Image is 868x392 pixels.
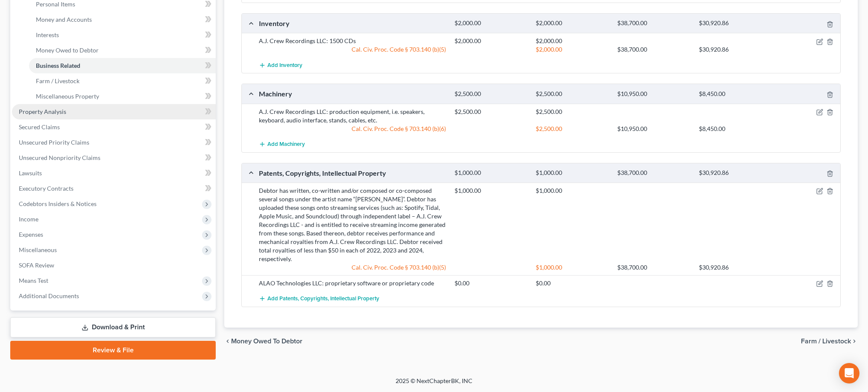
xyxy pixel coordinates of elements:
[19,292,79,299] span: Additional Documents
[29,12,216,27] a: Money and Accounts
[801,338,851,345] span: Farm / Livestock
[531,186,613,195] div: $1,000.00
[531,125,613,133] div: $2,500.00
[450,19,532,27] div: $2,000.00
[450,186,532,195] div: $1,000.00
[695,125,776,133] div: $8,450.00
[267,62,302,69] span: Add Inventory
[259,136,305,152] button: Add Machinery
[19,261,54,269] span: SOFA Review
[255,19,450,28] div: Inventory
[450,37,532,45] div: $2,000.00
[255,279,450,287] div: ALAO Technologies LLC: proprietary software or proprietary code
[450,279,532,287] div: $0.00
[255,125,450,133] div: Cal. Civ. Proc. Code § 703.140 (b)(6)
[613,169,695,177] div: $38,700.00
[224,338,231,345] i: chevron_left
[29,43,216,58] a: Money Owed to Debtor
[531,263,613,272] div: $1,000.00
[36,77,79,84] span: Farm / Livestock
[450,169,532,177] div: $1,000.00
[29,73,216,89] a: Farm / Livestock
[255,263,450,272] div: Cal. Civ. Proc. Code § 703.140 (b)(5)
[12,135,216,150] a: Unsecured Priority Claims
[613,125,695,133] div: $10,950.00
[839,363,859,383] div: Open Intercom Messenger
[12,119,216,135] a: Secured Claims
[613,90,695,98] div: $10,950.00
[12,258,216,273] a: SOFA Review
[450,107,532,116] div: $2,500.00
[801,338,858,345] button: Farm / Livestock chevron_right
[255,186,450,263] div: Debtor has written, co-written and/or composed or co-composed several songs under the artist name...
[19,123,60,131] span: Secured Claims
[695,169,776,177] div: $30,920.86
[19,215,38,223] span: Income
[36,0,75,8] span: Personal Items
[531,19,613,27] div: $2,000.00
[12,181,216,196] a: Executory Contracts
[19,169,42,177] span: Lawsuits
[695,263,776,272] div: $30,920.86
[29,58,216,73] a: Business Related
[255,37,450,45] div: A.J. Crew Recordings LLC: 1500 CDs
[19,200,97,207] span: Codebtors Insiders & Notices
[531,169,613,177] div: $1,000.00
[613,263,695,272] div: $38,700.00
[191,377,677,392] div: 2025 © NextChapterBK, INC
[10,317,216,337] a: Download & Print
[695,19,776,27] div: $30,920.86
[36,31,59,38] span: Interests
[531,90,613,98] div: $2,500.00
[36,16,92,23] span: Money and Accounts
[695,90,776,98] div: $8,450.00
[613,45,695,54] div: $38,700.00
[19,185,73,192] span: Executory Contracts
[531,279,613,287] div: $0.00
[531,37,613,45] div: $2,000.00
[224,338,302,345] button: chevron_left Money Owed to Debtor
[29,27,216,43] a: Interests
[267,296,379,302] span: Add Patents, Copyrights, Intellectual Property
[36,62,80,69] span: Business Related
[450,90,532,98] div: $2,500.00
[19,108,66,115] span: Property Analysis
[12,166,216,181] a: Lawsuits
[255,45,450,54] div: Cal. Civ. Proc. Code § 703.140 (b)(5)
[231,338,302,345] span: Money Owed to Debtor
[255,107,450,125] div: A.J. Crew Recordings LLC: production equipment, i.e. speakers, keyboard, audio interface, stands,...
[12,150,216,166] a: Unsecured Nonpriority Claims
[36,46,99,54] span: Money Owed to Debtor
[613,19,695,27] div: $38,700.00
[36,93,99,100] span: Miscellaneous Property
[19,277,48,284] span: Means Test
[259,291,379,307] button: Add Patents, Copyrights, Intellectual Property
[19,139,89,146] span: Unsecured Priority Claims
[19,246,57,253] span: Miscellaneous
[695,45,776,54] div: $30,920.86
[10,341,216,360] a: Review & File
[29,89,216,104] a: Miscellaneous Property
[255,168,450,177] div: Patents, Copyrights, Intellectual Property
[12,104,216,119] a: Property Analysis
[19,231,43,238] span: Expenses
[19,154,100,161] span: Unsecured Nonpriority Claims
[267,141,305,148] span: Add Machinery
[531,45,613,54] div: $2,000.00
[531,107,613,116] div: $2,500.00
[259,57,302,73] button: Add Inventory
[255,89,450,98] div: Machinery
[851,338,858,345] i: chevron_right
